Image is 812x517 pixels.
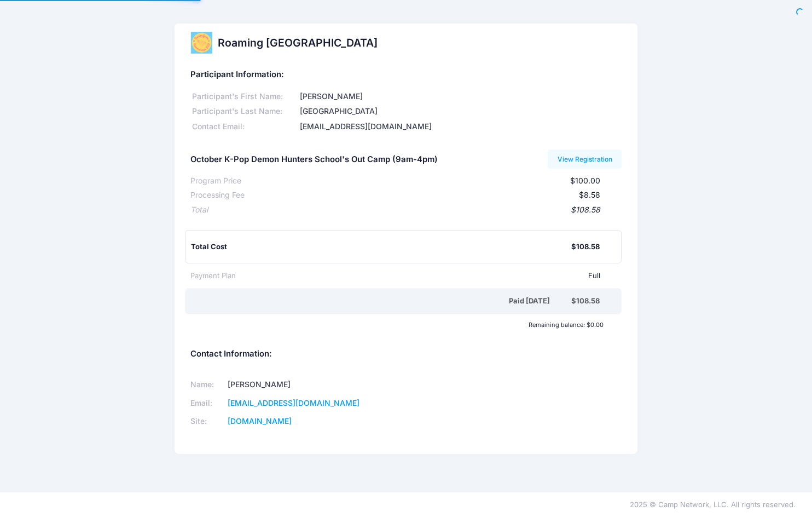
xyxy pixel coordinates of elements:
[190,189,245,201] div: Processing Fee
[298,121,622,133] div: [EMAIL_ADDRESS][DOMAIN_NAME]
[190,349,622,359] h5: Contact Information:
[630,500,796,509] span: 2025 © Camp Network, LLC. All rights reserved.
[571,242,600,252] div: $108.58
[190,394,224,412] td: Email:
[548,150,622,168] a: View Registration
[190,204,208,216] div: Total
[570,176,600,185] span: $100.00
[245,189,600,201] div: $8.58
[218,37,378,49] h2: Roaming [GEOGRAPHIC_DATA]
[185,321,609,328] div: Remaining balance: $0.00
[298,106,622,117] div: [GEOGRAPHIC_DATA]
[190,175,241,187] div: Program Price
[228,398,359,407] a: [EMAIL_ADDRESS][DOMAIN_NAME]
[298,91,622,102] div: [PERSON_NAME]
[236,271,600,282] div: Full
[193,296,571,307] div: Paid [DATE]
[224,375,392,394] td: [PERSON_NAME]
[190,155,438,165] h5: October K-Pop Demon Hunters School's Out Camp (9am-4pm)
[571,296,600,307] div: $108.58
[208,204,600,216] div: $108.58
[190,106,298,117] div: Participant's Last Name:
[190,91,298,102] div: Participant's First Name:
[228,416,292,426] a: [DOMAIN_NAME]
[190,412,224,431] td: Site:
[190,375,224,394] td: Name:
[191,242,571,252] div: Total Cost
[190,121,298,133] div: Contact Email:
[190,70,622,80] h5: Participant Information:
[190,271,236,282] div: Payment Plan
